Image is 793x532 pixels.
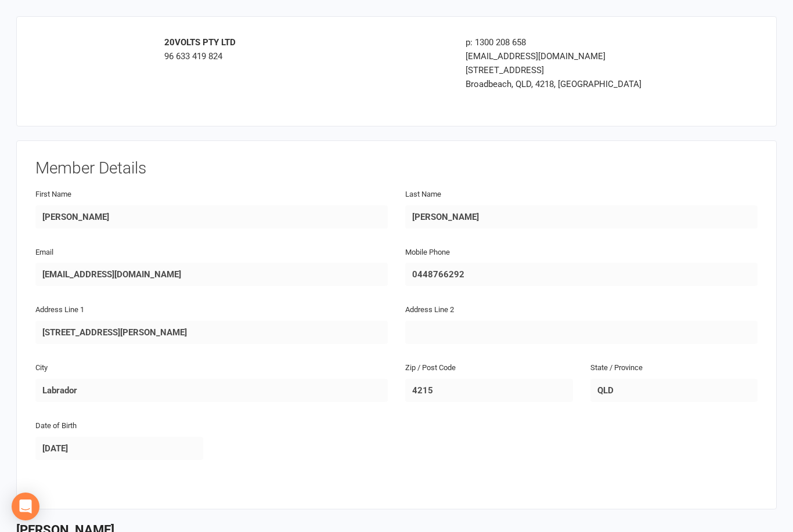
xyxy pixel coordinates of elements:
div: 96 633 419 824 [164,35,448,63]
label: Zip / Post Code [405,362,456,374]
label: Email [35,247,53,259]
div: Open Intercom Messenger [12,493,39,520]
label: First Name [35,189,71,201]
label: Last Name [405,189,441,201]
label: State / Province [590,362,643,374]
h3: Member Details [35,160,758,178]
label: Address Line 1 [35,304,84,316]
label: Date of Birth [35,420,77,432]
div: [EMAIL_ADDRESS][DOMAIN_NAME] [466,49,689,63]
label: City [35,362,48,374]
div: p: 1300 208 658 [466,35,689,49]
label: Address Line 2 [405,304,454,316]
div: Broadbeach, QLD, 4218, [GEOGRAPHIC_DATA] [466,77,689,91]
strong: 20VOLTS PTY LTD [164,37,236,48]
div: [STREET_ADDRESS] [466,63,689,77]
label: Mobile Phone [405,247,450,259]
